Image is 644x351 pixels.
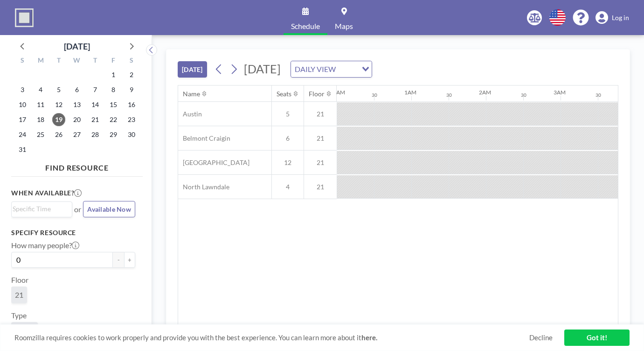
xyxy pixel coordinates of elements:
span: Friday, August 1, 2025 [107,68,120,81]
input: Search for option [339,63,356,75]
span: 5 [272,110,304,118]
span: 4 [272,183,304,191]
span: Wednesday, August 6, 2025 [70,83,83,96]
div: S [14,55,32,67]
span: Saturday, August 2, 2025 [125,68,138,81]
span: Sunday, August 10, 2025 [16,98,29,111]
span: Friday, August 15, 2025 [107,98,120,111]
div: F [104,55,122,67]
span: Sunday, August 24, 2025 [16,128,29,141]
span: Sunday, August 31, 2025 [16,143,29,156]
span: Wednesday, August 20, 2025 [70,113,83,126]
span: Wednesday, August 13, 2025 [70,98,83,111]
div: Search for option [12,202,72,216]
span: North Lawndale [178,183,229,191]
div: 1AM [404,89,416,96]
div: [DATE] [64,40,90,53]
span: Roomzilla requires cookies to work properly and provide you with the best experience. You can lea... [14,333,529,342]
span: Friday, August 29, 2025 [107,128,120,141]
span: Saturday, August 9, 2025 [125,83,138,96]
span: Tuesday, August 26, 2025 [52,128,65,141]
span: Saturday, August 30, 2025 [125,128,138,141]
span: [GEOGRAPHIC_DATA] [178,158,249,167]
input: Search for option [13,204,67,214]
span: Friday, August 8, 2025 [107,83,120,96]
span: Tuesday, August 5, 2025 [52,83,65,96]
span: DAILY VIEW [293,63,338,75]
h3: Specify resource [11,229,135,237]
label: How many people? [11,241,79,250]
span: Monday, August 11, 2025 [34,98,47,111]
span: 12 [272,158,304,167]
div: 30 [446,92,452,98]
span: Sunday, August 17, 2025 [16,113,29,126]
div: 3AM [554,89,566,96]
span: Monday, August 4, 2025 [34,83,47,96]
span: Thursday, August 7, 2025 [89,83,102,96]
div: Seats [277,90,291,98]
label: Type [11,311,27,320]
span: Sunday, August 3, 2025 [16,83,29,96]
span: Tuesday, August 19, 2025 [52,113,65,126]
img: organization-logo [15,8,34,27]
span: Thursday, August 21, 2025 [89,113,102,126]
span: 21 [15,290,23,300]
div: M [32,55,50,67]
a: Got it! [564,330,630,346]
span: 21 [304,110,337,118]
button: [DATE] [178,61,207,78]
a: Decline [529,333,553,342]
div: 30 [596,92,601,98]
span: or [74,205,81,214]
span: Tuesday, August 12, 2025 [52,98,65,111]
div: T [50,55,68,67]
a: Log in [596,11,629,24]
div: T [86,55,104,67]
span: Thursday, August 28, 2025 [89,128,102,141]
div: Search for option [291,61,372,77]
div: S [122,55,140,67]
span: Belmont Craigin [178,134,230,143]
span: Friday, August 22, 2025 [107,113,120,126]
span: Wednesday, August 27, 2025 [70,128,83,141]
span: 21 [304,158,337,167]
button: - [113,252,124,268]
div: Name [183,90,200,98]
a: here. [361,333,377,342]
span: Saturday, August 23, 2025 [125,113,138,126]
span: Austin [178,110,202,118]
span: Monday, August 18, 2025 [34,113,47,126]
span: 21 [304,183,337,191]
button: + [124,252,135,268]
span: Schedule [291,22,320,30]
span: Thursday, August 14, 2025 [89,98,102,111]
div: 2AM [479,89,491,96]
h4: FIND RESOURCE [11,159,143,172]
span: Maps [335,22,353,30]
div: 30 [521,92,526,98]
span: Log in [612,14,629,22]
span: [DATE] [244,62,281,76]
div: Floor [309,90,325,98]
div: 30 [372,92,377,98]
div: W [68,55,86,67]
span: Saturday, August 16, 2025 [125,98,138,111]
span: 21 [304,134,337,143]
span: Available Now [87,205,131,213]
label: Floor [11,275,28,285]
button: Available Now [83,201,135,217]
div: 12AM [330,89,345,96]
span: Monday, August 25, 2025 [34,128,47,141]
span: 6 [272,134,304,143]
